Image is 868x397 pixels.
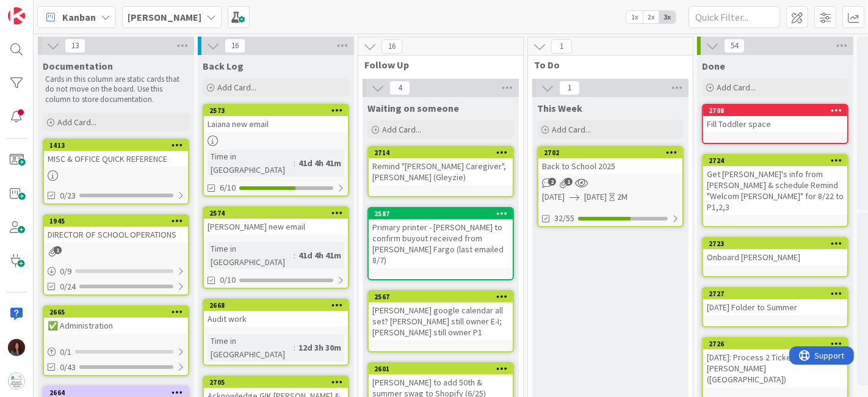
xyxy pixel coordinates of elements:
[204,219,348,235] div: [PERSON_NAME] new email
[60,361,76,374] span: 0/43
[703,338,847,349] div: 2726
[204,105,348,132] div: 2573Laiana new email
[554,212,574,225] span: 32/55
[565,178,573,186] span: 1
[703,238,847,265] div: 2723Onboard [PERSON_NAME]
[65,38,85,53] span: 13
[709,290,847,298] div: 2727
[369,158,513,185] div: Remind "[PERSON_NAME] Caregiver", [PERSON_NAME] (Gleyzie)
[44,264,188,279] div: 0/9
[44,151,188,167] div: MISC & OFFICE QUICK REFERENCE
[534,59,678,71] span: To Do
[8,339,25,356] img: RF
[703,338,847,387] div: 2726[DATE]: Process 2 Tickets [PERSON_NAME] ([GEOGRAPHIC_DATA])
[203,104,349,197] a: 2573Laiana new emailTime in [GEOGRAPHIC_DATA]:41d 4h 41m6/10
[364,59,508,71] span: Follow Up
[295,341,344,354] div: 12d 3h 30m
[369,302,513,340] div: [PERSON_NAME] google calendar all set? [PERSON_NAME] still owner E-I; [PERSON_NAME] still owner P1
[617,191,627,203] div: 2M
[369,363,513,374] div: 2601
[703,155,847,215] div: 2724Get [PERSON_NAME]'s info from [PERSON_NAME] & schedule Remind "Welcom [PERSON_NAME]" for 8/22...
[43,60,113,72] span: Documentation
[702,60,725,72] span: Done
[702,104,848,144] a: 2708Fill Toddler space
[537,146,684,227] a: 2702Back to School 2025[DATE][DATE]2M32/55
[374,148,513,157] div: 2714
[295,249,344,262] div: 41d 4h 41m
[44,140,188,167] div: 1413MISC & OFFICE QUICK REFERENCE
[548,178,556,186] span: 2
[367,146,514,197] a: 2714Remind "[PERSON_NAME] Caregiver", [PERSON_NAME] (Gleyzie)
[367,207,514,280] a: 2587Primary printer - [PERSON_NAME] to confirm buyout received from [PERSON_NAME] Fargo (last ema...
[374,293,513,301] div: 2567
[659,11,676,23] span: 3x
[709,239,847,248] div: 2723
[544,148,682,157] div: 2702
[369,208,513,268] div: 2587Primary printer - [PERSON_NAME] to confirm buyout received from [PERSON_NAME] Fargo (last ema...
[702,154,848,227] a: 2724Get [PERSON_NAME]'s info from [PERSON_NAME] & schedule Remind "Welcom [PERSON_NAME]" for 8/22...
[45,75,187,104] p: Cards in this column are static cards that do not move on the board. Use this column to store doc...
[538,147,682,158] div: 2702
[703,105,847,132] div: 2708Fill Toddler space
[128,11,201,23] b: [PERSON_NAME]
[209,209,348,217] div: 2574
[374,365,513,373] div: 2601
[703,155,847,166] div: 2724
[43,214,189,296] a: 1945DIRECTOR OF SCHOOL OPERATIONS0/90/24
[209,301,348,310] div: 2668
[382,39,402,54] span: 16
[626,11,643,23] span: 1x
[220,181,236,194] span: 6/10
[703,105,847,116] div: 2708
[294,341,295,354] span: :
[44,344,188,360] div: 0/1
[44,216,188,242] div: 1945DIRECTOR OF SCHOOL OPERATIONS
[703,299,847,315] div: [DATE] Folder to Summer
[26,2,56,16] span: Support
[551,39,572,54] span: 1
[552,124,591,135] span: Add Card...
[44,307,188,333] div: 2665✅ Administration
[294,249,295,262] span: :
[54,246,62,254] span: 1
[703,288,847,315] div: 2727[DATE] Folder to Summer
[220,274,236,286] span: 0/10
[703,288,847,299] div: 2727
[709,340,847,348] div: 2726
[209,106,348,115] div: 2573
[43,305,189,376] a: 2665✅ Administration0/10/43
[204,116,348,132] div: Laiana new email
[717,82,756,93] span: Add Card...
[204,208,348,235] div: 2574[PERSON_NAME] new email
[703,249,847,265] div: Onboard [PERSON_NAME]
[44,227,188,242] div: DIRECTOR OF SCHOOL OPERATIONS
[204,105,348,116] div: 2573
[57,117,96,128] span: Add Card...
[49,308,188,316] div: 2665
[204,300,348,311] div: 2668
[709,106,847,115] div: 2708
[295,156,344,170] div: 41d 4h 41m
[8,373,25,390] img: avatar
[369,291,513,340] div: 2567[PERSON_NAME] google calendar all set? [PERSON_NAME] still owner E-I; [PERSON_NAME] still own...
[208,242,294,269] div: Time in [GEOGRAPHIC_DATA]
[369,147,513,185] div: 2714Remind "[PERSON_NAME] Caregiver", [PERSON_NAME] (Gleyzie)
[225,38,245,53] span: 16
[689,6,780,28] input: Quick Filter...
[702,237,848,277] a: 2723Onboard [PERSON_NAME]
[49,141,188,150] div: 1413
[709,156,847,165] div: 2724
[43,139,189,205] a: 1413MISC & OFFICE QUICK REFERENCE0/23
[703,116,847,132] div: Fill Toddler space
[369,291,513,302] div: 2567
[44,216,188,227] div: 1945
[203,299,349,366] a: 2668Audit workTime in [GEOGRAPHIC_DATA]:12d 3h 30m
[203,206,349,289] a: 2574[PERSON_NAME] new emailTime in [GEOGRAPHIC_DATA]:41d 4h 41m0/10
[703,166,847,215] div: Get [PERSON_NAME]'s info from [PERSON_NAME] & schedule Remind "Welcom [PERSON_NAME]" for 8/22 to ...
[204,311,348,327] div: Audit work
[204,300,348,327] div: 2668Audit work
[49,388,188,397] div: 2664
[217,82,256,93] span: Add Card...
[703,238,847,249] div: 2723
[62,10,96,24] span: Kanban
